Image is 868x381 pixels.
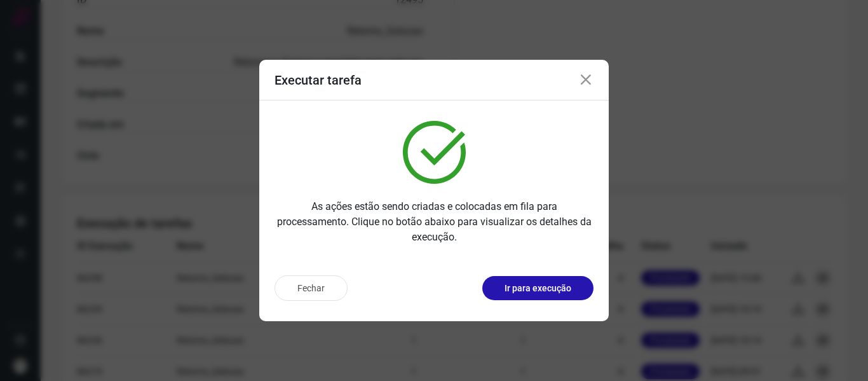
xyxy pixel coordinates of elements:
p: As ações estão sendo criadas e colocadas em fila para processamento. Clique no botão abaixo para ... [275,199,593,245]
p: Ir para execução [505,282,571,295]
h3: Executar tarefa [275,73,362,88]
button: Fechar [275,275,348,301]
img: verified.svg [403,121,466,184]
button: Ir para execução [482,276,593,300]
